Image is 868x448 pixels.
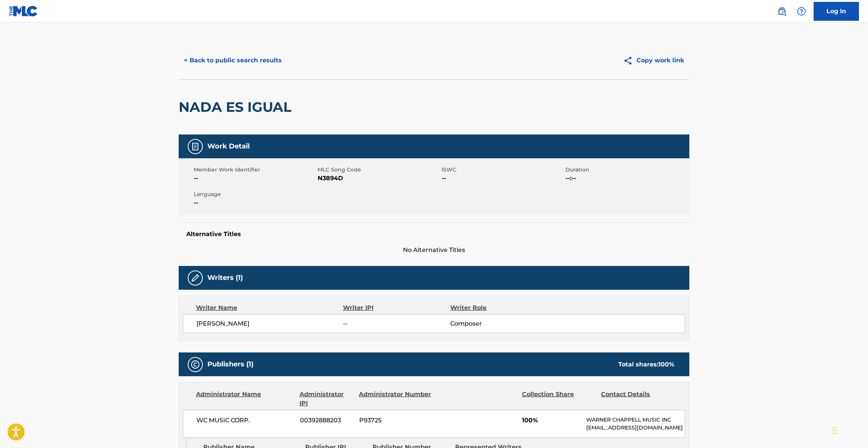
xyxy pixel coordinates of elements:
img: Publishers [191,360,200,369]
span: Duration [565,166,687,174]
div: Help [794,4,809,19]
span: --:-- [565,174,687,183]
span: 00392888203 [300,416,354,425]
a: Log In [814,2,859,21]
span: P93725 [359,416,432,425]
div: Administrator Number [359,390,432,408]
span: -- [343,319,450,328]
span: 100 % [658,361,674,368]
h5: Alternative Titles [186,230,682,238]
img: MLC Logo [9,6,38,17]
h5: Publishers (1) [207,360,253,369]
div: Drag [832,419,837,442]
div: Writer Name [196,303,343,312]
button: < Back to public search results [179,51,287,70]
img: Work Detail [191,142,200,151]
button: Copy work link [618,51,689,70]
div: Total shares: [618,360,674,369]
span: Language [194,190,316,198]
h5: Work Detail [207,142,250,151]
div: Writer Role [450,303,548,312]
img: Copy work link [623,56,636,65]
span: -- [194,174,316,183]
span: -- [442,174,564,183]
div: Contact Details [601,390,674,408]
span: WC MUSIC CORP. [196,416,294,425]
p: [EMAIL_ADDRESS][DOMAIN_NAME] [586,424,685,432]
span: N3894D [318,174,440,183]
h5: Writers (1) [207,273,243,282]
a: Public Search [774,4,789,19]
span: -- [194,198,316,207]
span: No Alternative Titles [179,246,689,255]
div: Administrator IPI [300,390,353,408]
span: Member Work Identifier [194,166,316,174]
span: [PERSON_NAME] [196,319,343,328]
img: help [797,7,806,16]
div: Collection Share [522,390,595,408]
span: MLC Song Code [318,166,440,174]
img: Writers [191,273,200,283]
div: Writer IPI [343,303,451,312]
iframe: Chat Widget [830,412,868,448]
h2: NADA ES IGUAL [179,99,295,116]
img: search [777,7,786,16]
span: 100% [522,416,581,425]
p: WARNER CHAPPELL MUSIC INC [586,416,685,424]
div: Administrator Name [196,390,294,408]
span: Composer [450,319,548,328]
span: ISWC [442,166,564,174]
